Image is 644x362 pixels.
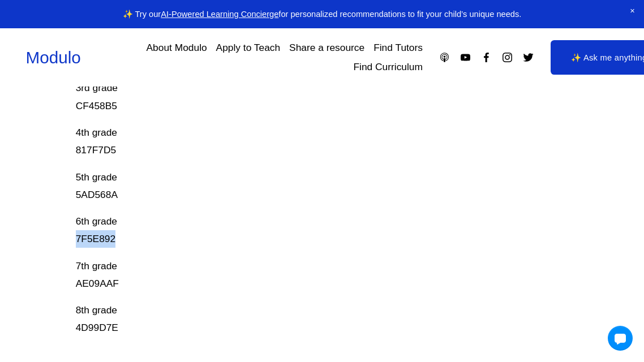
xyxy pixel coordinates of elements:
[480,51,492,63] a: Facebook
[76,257,518,293] p: 7th grade AE09AAF
[216,38,281,58] a: Apply to Teach
[289,38,364,58] a: Share a resource
[76,169,518,204] p: 5th grade 5AD568A
[353,58,423,77] a: Find Curriculum
[460,51,471,63] a: YouTube
[26,48,81,67] a: Modulo
[76,301,518,337] p: 8th grade 4D99D7E
[76,213,518,248] p: 6th grade 7F5E892
[76,124,518,160] p: 4th grade 817F7D5
[76,79,518,115] p: 3rd grade CF458B5
[439,51,450,63] a: Apple Podcasts
[161,10,278,19] a: AI-Powered Learning Concierge
[501,51,513,63] a: Instagram
[522,51,534,63] a: Twitter
[147,38,207,58] a: About Modulo
[373,38,423,58] a: Find Tutors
